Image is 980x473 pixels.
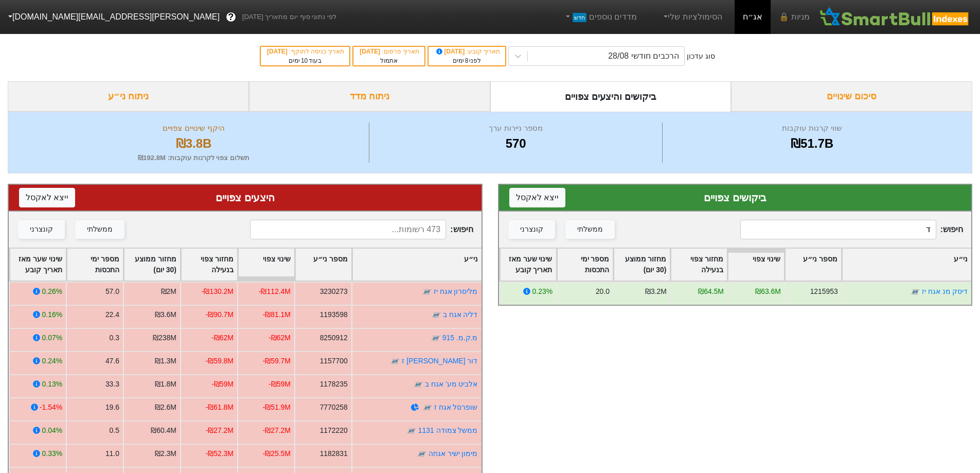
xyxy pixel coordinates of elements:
div: ביקושים והיצעים צפויים [490,81,732,112]
div: 1215953 [810,286,838,297]
div: 0.33% [42,448,62,459]
div: 11.0 [105,448,119,459]
div: 1172220 [320,425,348,436]
div: ₪60.4M [151,425,176,436]
div: 33.3 [105,379,119,390]
div: תאריך קובע : [434,47,500,56]
div: ₪1.3M [155,356,176,366]
a: שופרסל אגח ז [434,403,478,411]
div: 570 [372,134,660,153]
div: -₪62M [269,332,291,343]
div: ₪1.8M [155,379,176,390]
div: 0.04% [42,425,62,436]
input: 97 רשומות... [740,220,936,239]
img: SmartBull [818,7,972,27]
div: -₪59M [211,379,234,390]
div: -1.54% [40,402,62,413]
a: ממשל צמודה 1131 [418,426,478,434]
div: ₪64.5M [698,286,724,297]
a: דליה אגח ב [443,310,478,319]
div: ביקושים צפויים [509,190,961,205]
div: היצעים צפויים [19,190,471,205]
div: תאריך פרסום : [359,47,419,56]
div: Toggle SortBy [614,249,670,281]
div: Toggle SortBy [67,249,123,281]
div: 0.13% [42,379,62,390]
a: אלביט מע' אגח ב [425,380,477,388]
div: ניתוח ני״ע [8,81,249,112]
span: לפי נתוני סוף יום מתאריך [DATE] [242,12,336,22]
span: חדש [573,13,586,22]
button: ייצא לאקסל [509,188,565,207]
div: ממשלתי [577,224,603,235]
div: Toggle SortBy [500,249,556,281]
div: 0.3 [110,332,119,343]
div: תשלום צפוי לקרנות עוקבות : ₪192.8M [21,153,366,163]
div: 8250912 [320,332,348,343]
img: tase link [431,310,441,320]
div: 0.23% [532,286,552,297]
div: שווי קרנות עוקבות [665,122,959,134]
div: 1157700 [320,356,348,366]
a: מדדים נוספיםחדש [559,7,641,27]
div: קונצרני [520,224,543,235]
div: לפני ימים [434,56,500,65]
div: 3230273 [320,286,348,297]
div: 57.0 [105,286,119,297]
div: -₪27.2M [206,425,234,436]
button: קונצרני [508,220,555,239]
div: 0.26% [42,286,62,297]
div: ₪2M [161,286,176,297]
div: Toggle SortBy [671,249,727,281]
div: ₪3.6M [155,309,176,320]
div: ₪2.3M [155,448,176,459]
span: [DATE] [267,48,289,55]
span: 10 [301,57,308,64]
div: ניתוח מדד [249,81,490,112]
div: תאריך כניסה לתוקף : [266,47,344,56]
div: הרכבים חודשי 28/08 [608,50,679,62]
div: ₪2.6M [155,402,176,413]
div: Toggle SortBy [124,249,180,281]
div: קונצרני [30,224,53,235]
span: [DATE] [360,48,382,55]
div: ₪238M [153,332,176,343]
img: tase link [413,379,423,390]
div: מספר ניירות ערך [372,122,660,134]
img: tase link [422,402,433,413]
div: Toggle SortBy [785,249,841,281]
div: ₪3.2M [645,286,666,297]
button: ממשלתי [75,220,124,239]
div: 1182831 [320,448,348,459]
button: ייצא לאקסל [19,188,75,207]
div: -₪59M [269,379,291,390]
div: -₪90.7M [206,309,234,320]
div: Toggle SortBy [10,249,66,281]
div: ₪3.8B [21,134,366,153]
div: Toggle SortBy [181,249,237,281]
div: -₪51.9M [263,402,291,413]
div: 0.5 [110,425,119,436]
div: -₪59.8M [206,356,234,366]
div: סיכום שינויים [731,81,972,112]
div: -₪62M [211,332,234,343]
input: 473 רשומות... [250,220,446,239]
span: [DATE] [435,48,467,55]
div: -₪59.7M [263,356,291,366]
div: -₪81.1M [263,309,291,320]
span: חיפוש : [740,220,963,239]
span: אתמול [380,57,398,64]
img: tase link [910,287,920,297]
span: חיפוש : [250,220,473,239]
div: 0.07% [42,332,62,343]
a: דור [PERSON_NAME] ז [402,357,477,365]
a: דיסק מנ אגח יז [921,287,968,295]
div: היקף שינויים צפויים [21,122,366,134]
div: 7770258 [320,402,348,413]
span: ? [228,10,234,24]
div: -₪130.2M [202,286,234,297]
a: מליסרון אגח יז [434,287,478,295]
div: ₪63.6M [755,286,781,297]
img: tase link [417,449,427,459]
a: מ.ק.מ. 915 [442,334,478,342]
